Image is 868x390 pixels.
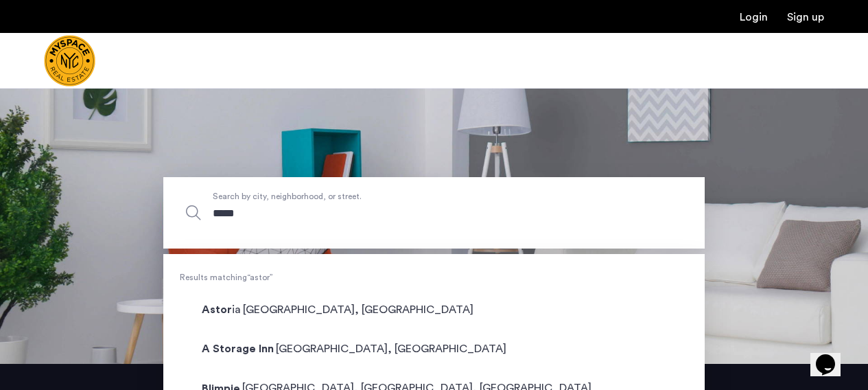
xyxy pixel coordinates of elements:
[787,12,824,23] a: Registration
[202,304,243,315] span: ia
[44,35,95,87] a: Cazamio Logo
[276,343,506,354] span: [GEOGRAPHIC_DATA], [GEOGRAPHIC_DATA]
[740,12,768,23] a: Login
[163,271,705,284] span: Results matching
[202,343,274,354] span: A Storage Inn
[44,35,95,87] img: logo
[202,304,232,315] span: Astor
[163,177,705,249] input: Apartment Search
[243,304,473,315] span: [GEOGRAPHIC_DATA], [GEOGRAPHIC_DATA]
[213,190,591,203] span: Search by city, neighborhood, or street.
[247,273,273,282] q: astor
[810,335,854,376] iframe: chat widget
